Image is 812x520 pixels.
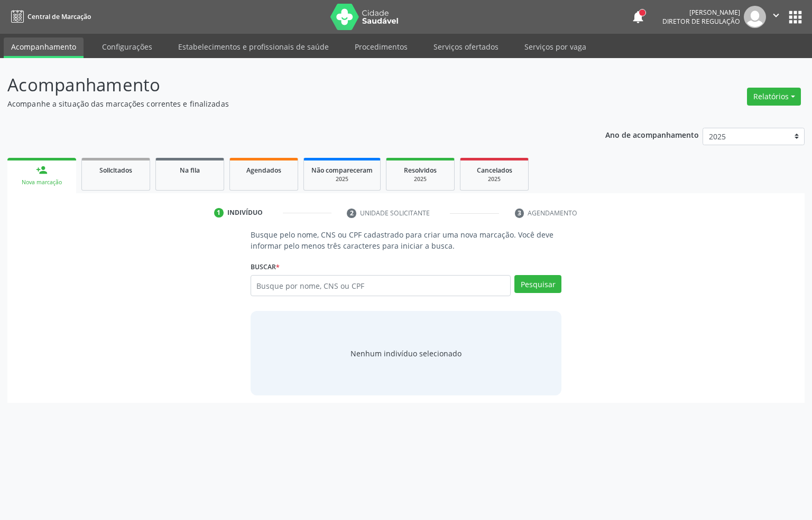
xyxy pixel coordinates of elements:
div: Nenhum indivíduo selecionado [350,348,462,359]
span: Central de Marcação [27,12,91,21]
label: Buscar [251,259,280,275]
span: Não compareceram [311,166,373,175]
a: Central de Marcação [7,8,91,25]
span: Agendados [246,166,281,175]
button: Pesquisar [514,275,561,293]
div: person_add [36,164,48,176]
span: Solicitados [99,166,132,175]
a: Serviços por vaga [517,37,594,56]
i:  [770,10,782,21]
div: 2025 [311,175,373,183]
span: Na fila [180,166,200,175]
a: Acompanhamento [4,37,84,58]
span: Resolvidos [404,166,437,175]
a: Estabelecimentos e profissionais de saúde [171,37,336,56]
div: 1 [214,208,224,218]
a: Procedimentos [347,37,415,56]
div: Indivíduo [227,208,263,218]
div: Nova marcação [15,178,69,186]
input: Busque por nome, CNS ou CPF [251,275,511,296]
p: Busque pelo nome, CNS ou CPF cadastrado para criar uma nova marcação. Você deve informar pelo men... [251,229,562,251]
button: Relatórios [747,88,801,106]
button:  [766,6,786,28]
button: notifications [631,10,645,24]
button: apps [786,8,805,26]
p: Ano de acompanhamento [605,128,699,141]
span: Cancelados [477,166,512,175]
a: Configurações [95,37,160,56]
div: [PERSON_NAME] [662,8,740,17]
p: Acompanhe a situação das marcações correntes e finalizadas [7,98,566,109]
div: 2025 [468,175,521,183]
a: Serviços ofertados [426,37,506,56]
img: img [744,6,766,28]
div: 2025 [394,175,447,183]
p: Acompanhamento [7,72,566,98]
span: Diretor de regulação [662,17,740,26]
